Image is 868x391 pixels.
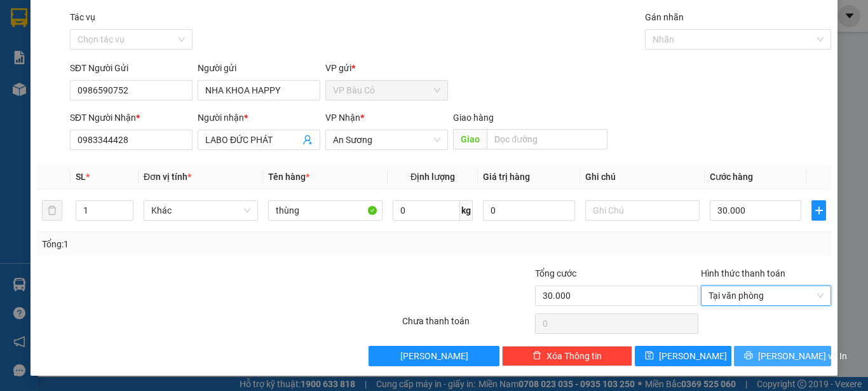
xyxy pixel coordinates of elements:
span: Gửi: [11,12,31,25]
span: VP Nhận [325,113,360,123]
button: plus [811,200,826,221]
label: Hình thức thanh toán [701,268,785,278]
span: save [645,351,654,361]
th: Ghi chú [580,165,705,189]
span: printer [744,351,753,361]
span: Khác [151,201,250,220]
span: [PERSON_NAME] [659,349,727,363]
span: CR : [10,83,29,97]
span: delete [532,351,541,361]
span: [PERSON_NAME] và In [758,349,847,363]
div: Người nhận [198,111,320,125]
button: [PERSON_NAME] [369,346,499,366]
span: An Sương [333,130,440,149]
input: VD: Bàn, Ghế [268,200,383,221]
span: Xóa Thông tin [546,349,602,363]
div: nghiệp [11,26,114,41]
button: delete [42,200,62,221]
span: user-add [302,135,313,145]
span: Định lượng [410,172,455,182]
span: Giao [453,129,487,149]
button: deleteXóa Thông tin [502,346,632,366]
input: Ghi Chú [585,200,700,221]
input: Dọc đường [487,129,607,149]
div: 0965520044 [11,41,114,59]
span: Đơn vị tính [144,172,191,182]
div: SĐT Người Gửi [70,61,193,75]
span: Tổng cước [535,268,576,278]
div: VP gửi [325,61,448,75]
span: kg [460,200,473,221]
span: Nhận: [123,12,153,25]
span: Giá trị hàng [483,172,530,182]
div: 30.000 [10,82,116,97]
div: Tổng: 1 [42,237,336,251]
span: Tại văn phòng [709,286,824,305]
button: printer[PERSON_NAME] và In [734,346,831,366]
span: plus [812,205,825,216]
div: VP Bàu Cỏ [11,11,114,26]
div: nghiệp [123,41,253,57]
span: [PERSON_NAME] [400,349,468,363]
span: Cước hàng [710,172,753,182]
span: Giao hàng [453,113,494,123]
input: 0 [483,200,574,221]
span: VP Bàu Cỏ [333,81,440,100]
span: SL [76,172,86,182]
label: Gán nhãn [645,12,684,22]
span: Tên hàng [268,172,309,182]
button: save[PERSON_NAME] [635,346,732,366]
label: Tác vụ [70,12,95,22]
div: Chưa thanh toán [401,314,534,336]
div: Người gửi [198,61,320,75]
div: VP [GEOGRAPHIC_DATA] [123,11,253,41]
div: 0965520044 [123,57,253,74]
div: SĐT Người Nhận [70,111,193,125]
